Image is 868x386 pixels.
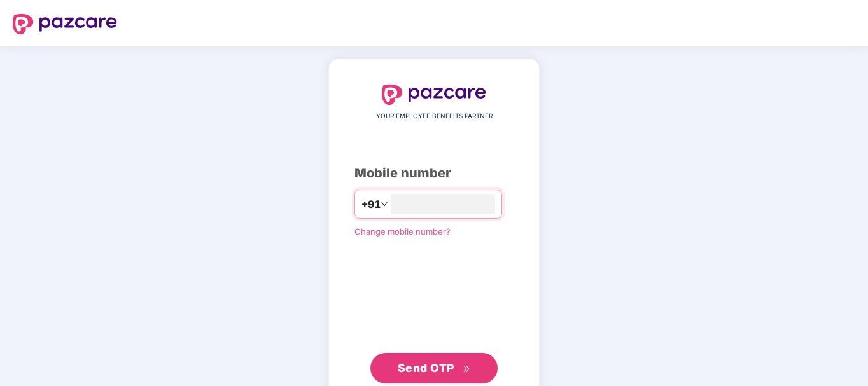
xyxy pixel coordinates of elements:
button: Send OTPdouble-right [370,353,498,383]
div: Mobile number [354,163,514,183]
span: down [381,200,388,208]
span: +91 [361,196,381,212]
span: double-right [463,365,471,373]
a: Change mobile number? [354,226,451,237]
img: logo [382,85,486,105]
img: logo [13,14,117,34]
span: Send OTP [398,361,454,375]
span: YOUR EMPLOYEE BENEFITS PARTNER [376,111,493,121]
